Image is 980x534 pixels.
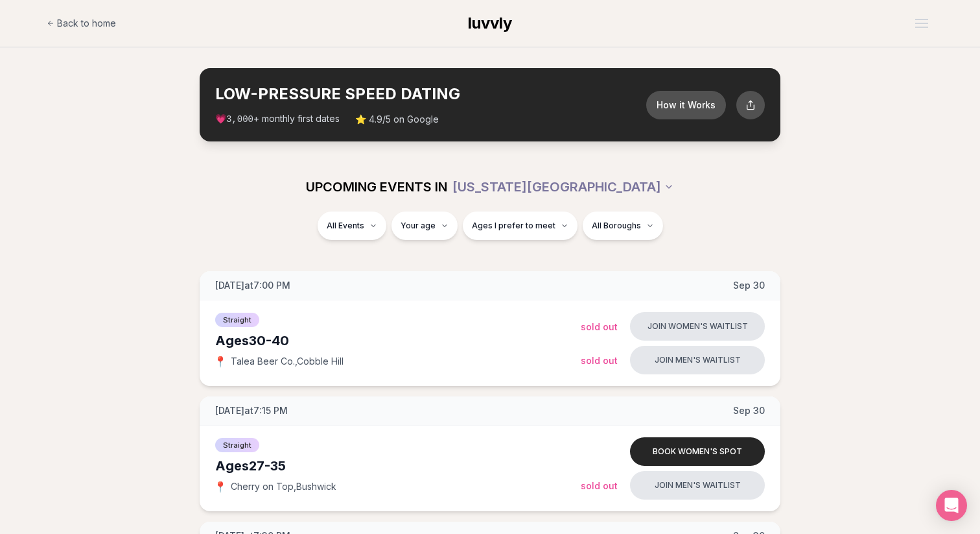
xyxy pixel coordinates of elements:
button: Ages I prefer to meet [463,212,577,240]
button: Open menu [910,14,933,33]
button: All Events [318,212,386,240]
span: Your age [401,221,436,231]
span: ⭐ 4.9/5 on Google [355,113,439,126]
button: Join women's waitlist [630,312,765,341]
span: UPCOMING EVENTS IN [306,178,447,196]
span: All Events [327,221,364,231]
div: Ages 27-35 [215,457,581,475]
span: Back to home [57,17,116,30]
a: luvvly [468,13,512,34]
button: [US_STATE][GEOGRAPHIC_DATA] [452,173,674,201]
span: All Boroughs [592,221,641,231]
span: 📍 [215,356,226,367]
button: How it Works [646,91,726,119]
span: luvvly [468,14,512,32]
span: Talea Beer Co. , Cobble Hill [231,355,344,368]
button: All Boroughs [583,212,663,240]
span: Sep 30 [733,404,765,417]
span: Cherry on Top , Bushwick [231,480,336,493]
button: Book women's spot [630,437,765,466]
div: Ages 30-40 [215,332,581,350]
button: Your age [391,212,458,240]
span: [DATE] at 7:00 PM [215,279,290,292]
a: Back to home [47,10,116,36]
span: [DATE] at 7:15 PM [215,404,288,417]
span: Sold Out [581,480,618,491]
span: Straight [215,438,259,452]
span: Ages I prefer to meet [472,221,555,231]
div: Open Intercom Messenger [936,490,967,521]
span: 3,000 [226,114,253,125]
span: Sep 30 [733,279,765,292]
button: Join men's waitlist [630,346,765,374]
span: Sold Out [581,321,618,332]
span: 📍 [215,481,226,492]
span: Straight [215,313,259,327]
h2: LOW-PRESSURE SPEED DATING [215,84,646,104]
span: 💗 + monthly first dates [215,112,340,126]
button: Join men's waitlist [630,471,765,500]
span: Sold Out [581,355,618,366]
